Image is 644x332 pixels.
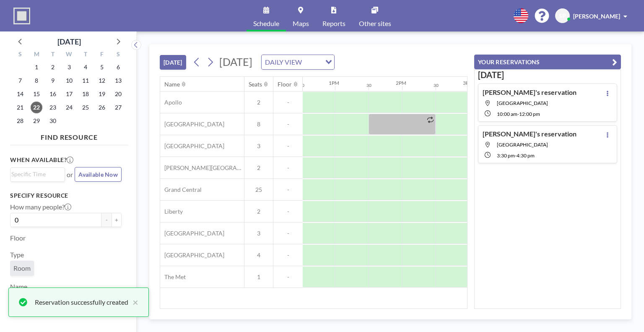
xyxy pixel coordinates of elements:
span: Grand Central [160,186,202,193]
label: Type [10,251,24,259]
div: S [110,50,126,60]
span: 3:30 PM [497,152,515,159]
div: 2PM [396,80,406,86]
div: Search for option [262,55,334,69]
span: or [67,170,73,179]
span: 12:00 PM [519,111,540,117]
span: - [517,111,519,117]
div: Reservation successfully created [35,297,128,307]
span: Friday, September 5, 2025 [96,61,108,73]
button: - [101,213,112,227]
span: Sunday, September 14, 2025 [14,88,26,100]
span: Monday, September 8, 2025 [31,75,42,86]
button: YOUR RESERVATIONS [474,55,621,69]
span: Wednesday, September 3, 2025 [63,61,75,73]
span: SP [559,12,566,20]
div: F [93,50,110,60]
span: Apollo [160,99,182,106]
span: Sunday, September 28, 2025 [14,115,26,127]
span: Tuesday, September 2, 2025 [47,61,59,73]
div: Seats [249,81,262,88]
button: close [128,297,138,307]
span: Thursday, September 4, 2025 [80,61,91,73]
span: Saturday, September 20, 2025 [112,88,124,100]
span: Friday, September 19, 2025 [96,88,108,100]
span: Tuesday, September 30, 2025 [47,115,59,127]
div: [DATE] [57,36,81,47]
span: [GEOGRAPHIC_DATA] [160,120,224,128]
span: 2 [244,164,273,172]
button: Available Now [75,167,122,182]
span: Monday, September 15, 2025 [31,88,42,100]
span: Available Now [78,171,118,178]
span: Room [13,264,31,272]
div: T [77,50,93,60]
span: Monday, September 29, 2025 [31,115,42,127]
div: T [45,50,61,60]
span: Thursday, September 11, 2025 [80,75,91,86]
div: 3PM [463,80,473,86]
span: Friday, September 26, 2025 [96,102,108,113]
h4: FIND RESOURCE [10,130,128,141]
span: Friday, September 12, 2025 [96,75,108,86]
span: - [273,273,303,281]
h4: [PERSON_NAME]'s reservation [483,88,576,97]
span: Wednesday, September 10, 2025 [63,75,75,86]
h3: [DATE] [478,70,617,80]
div: 30 [434,83,439,88]
div: 30 [366,83,371,88]
span: - [273,142,303,150]
span: DAILY VIEW [263,57,304,68]
label: Floor [10,234,26,242]
span: Saturday, September 27, 2025 [112,102,124,113]
label: Name [10,282,27,291]
span: 10:00 AM [497,111,517,117]
span: - [273,164,303,172]
span: Liberty [160,208,183,215]
span: Sunday, September 7, 2025 [14,75,26,86]
span: - [273,186,303,193]
span: Wednesday, September 17, 2025 [63,88,75,100]
span: Schedule [253,20,279,27]
span: Monday, September 1, 2025 [31,61,42,73]
span: The Met [160,273,186,281]
span: - [273,251,303,259]
span: Thursday, September 25, 2025 [80,102,91,113]
span: [GEOGRAPHIC_DATA] [160,142,224,150]
span: - [273,99,303,106]
div: Name [164,81,180,88]
div: M [29,50,45,60]
button: + [112,213,122,227]
span: Penn Station [497,141,548,148]
span: 4:30 PM [517,152,535,159]
span: [GEOGRAPHIC_DATA] [160,230,224,237]
span: [DATE] [219,55,252,68]
div: W [61,50,78,60]
span: [PERSON_NAME] [573,13,620,20]
span: 1 [244,273,273,281]
span: 4 [244,251,273,259]
span: - [515,152,517,159]
span: Penn Station [497,100,548,106]
span: - [273,120,303,128]
label: How many people? [10,203,71,211]
input: Search for option [11,170,60,179]
span: Other sites [359,20,391,27]
span: [PERSON_NAME][GEOGRAPHIC_DATA] [160,164,244,172]
span: 3 [244,230,273,237]
span: Tuesday, September 16, 2025 [47,88,59,100]
span: - [273,208,303,215]
span: [GEOGRAPHIC_DATA] [160,251,224,259]
img: organization-logo [13,8,30,24]
button: [DATE] [160,55,186,70]
span: Tuesday, September 9, 2025 [47,75,59,86]
div: Search for option [10,168,65,180]
span: Maps [293,20,309,27]
h4: [PERSON_NAME]'s reservation [483,130,576,138]
div: Floor [278,81,292,88]
span: Reports [322,20,345,27]
span: Saturday, September 6, 2025 [112,61,124,73]
span: Thursday, September 18, 2025 [80,88,91,100]
div: S [12,50,29,60]
input: Search for option [304,57,320,68]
